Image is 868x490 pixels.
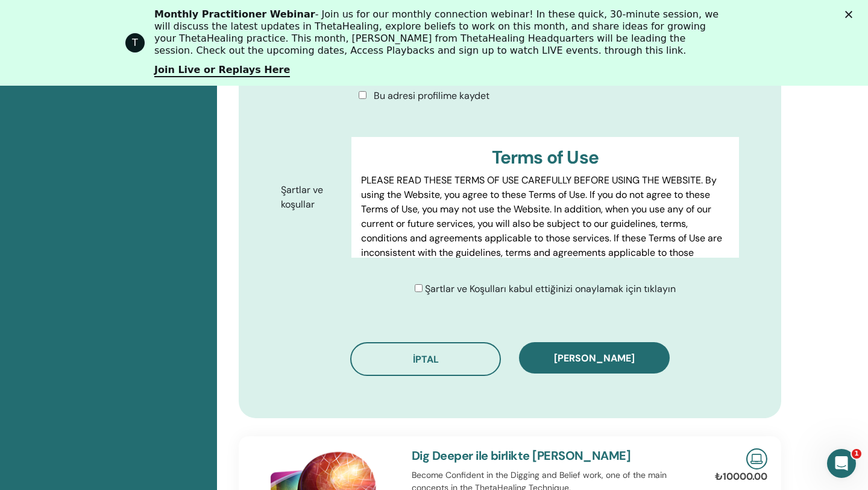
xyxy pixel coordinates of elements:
button: İptal [350,342,501,376]
h3: Terms of Use [361,147,729,168]
b: Monthly Practitioner Webinar [154,8,315,20]
a: Dig Deeper ile birlikte [PERSON_NAME] [412,448,631,463]
span: Bu adresi profilime kaydet [374,89,489,102]
img: Live Online Seminar [746,448,767,469]
span: İptal [413,353,439,366]
span: Şartlar ve Koşulları kabul ettiğinizi onaylamak için tıklayın [425,282,676,295]
span: 1 [852,449,861,459]
iframe: Intercom live chat [827,449,856,478]
span: [PERSON_NAME] [554,352,635,364]
p: PLEASE READ THESE TERMS OF USE CAREFULLY BEFORE USING THE WEBSITE. By using the Website, you agre... [361,173,729,275]
div: - Join us for our monthly connection webinar! In these quick, 30-minute session, we will discuss ... [154,8,723,57]
button: [PERSON_NAME] [519,342,670,374]
p: ₺10000.00 [715,469,767,484]
label: Şartlar ve koşullar [272,179,351,216]
div: Kapat [845,11,857,18]
div: Profile image for ThetaHealing [125,33,145,52]
a: Join Live or Replays Here [154,64,290,77]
